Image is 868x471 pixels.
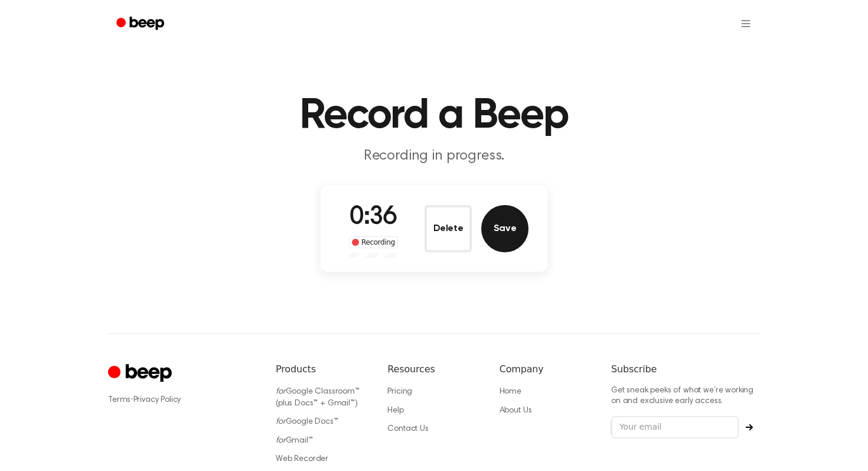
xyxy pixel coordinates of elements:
[276,455,328,463] a: Web Recorder
[207,147,661,166] p: Recording in progress.
[276,437,286,445] i: for
[350,205,397,230] span: 0:36
[481,205,528,252] button: Save Audio Record
[500,362,592,376] h6: Company
[611,386,760,407] p: Get sneak peeks of what we’re working on and exclusive early access.
[387,425,428,433] a: Contact Us
[611,416,739,438] input: Your email
[276,437,313,445] a: forGmail™
[276,388,286,396] i: for
[108,12,175,35] a: Beep
[108,362,175,385] a: Cruip
[108,394,257,406] div: ·
[276,362,368,376] h6: Products
[349,236,398,248] div: Recording
[500,407,532,415] a: About Us
[387,362,480,376] h6: Resources
[425,205,472,252] button: Delete Audio Record
[276,418,338,426] a: forGoogle Docs™
[732,9,760,38] button: Open menu
[276,418,286,426] i: for
[611,362,760,376] h6: Subscribe
[500,388,521,396] a: Home
[133,396,181,404] a: Privacy Policy
[387,407,403,415] a: Help
[108,396,130,404] a: Terms
[276,388,360,408] a: forGoogle Classroom™ (plus Docs™ + Gmail™)
[132,95,736,137] h1: Record a Beep
[739,424,760,431] button: Subscribe
[387,388,412,396] a: Pricing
